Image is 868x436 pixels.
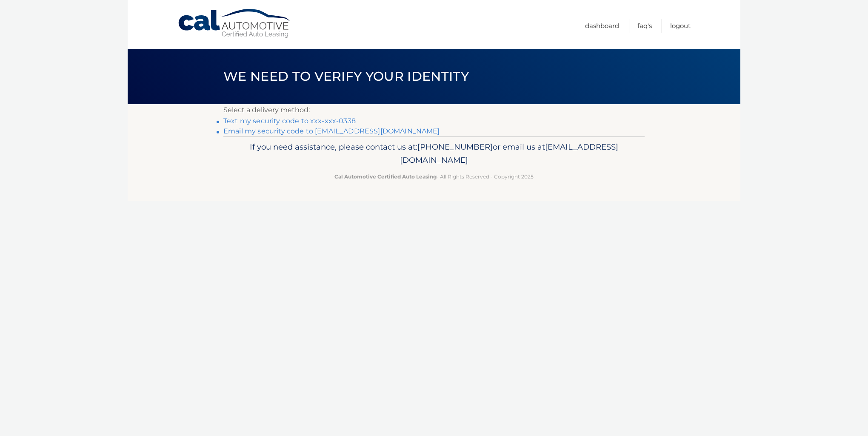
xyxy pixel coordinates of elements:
p: Select a delivery method: [223,104,645,116]
span: [PHONE_NUMBER] [417,142,493,152]
a: Text my security code to xxx-xxx-0338 [223,117,356,125]
a: Cal Automotive [177,8,292,39]
p: - All Rights Reserved - Copyright 2025 [229,172,639,181]
a: Email my security code to [EMAIL_ADDRESS][DOMAIN_NAME] [223,127,440,135]
a: FAQ's [637,19,652,33]
strong: Cal Automotive Certified Auto Leasing [334,173,437,180]
p: If you need assistance, please contact us at: or email us at [229,140,639,167]
a: Logout [670,19,691,33]
a: Dashboard [585,19,619,33]
span: We need to verify your identity [223,68,469,84]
